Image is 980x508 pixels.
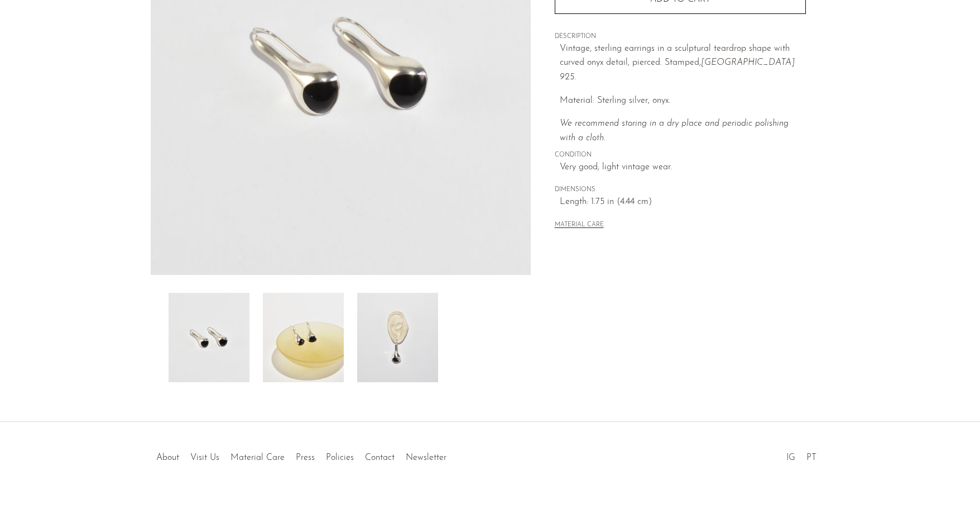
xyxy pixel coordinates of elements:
[326,453,354,462] a: Policies
[365,453,395,462] a: Contact
[560,94,806,108] p: Material: Sterling silver, onyx.
[560,42,806,85] p: Vintage, sterling earrings in a sculptural teardrop shape with curved onyx detail, pierced. Stamped,
[230,453,285,462] a: Material Care
[555,32,806,42] span: DESCRIPTION
[169,293,249,382] img: Onyx Teardrop Earrings
[560,119,789,143] i: We recommend storing in a dry place and periodic polishing with a cloth.
[781,444,822,466] ul: Social Medias
[560,195,806,210] span: Length: 1.75 in (4.44 cm)
[806,453,816,462] a: PT
[151,444,452,466] ul: Quick links
[357,293,438,382] img: Onyx Teardrop Earrings
[555,185,806,195] span: DIMENSIONS
[263,293,344,382] img: Onyx Teardrop Earrings
[555,150,806,160] span: CONDITION
[560,160,806,175] span: Very good; light vintage wear.
[190,453,219,462] a: Visit Us
[786,453,795,462] a: IG
[296,453,315,462] a: Press
[156,453,179,462] a: About
[555,221,604,230] button: MATERIAL CARE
